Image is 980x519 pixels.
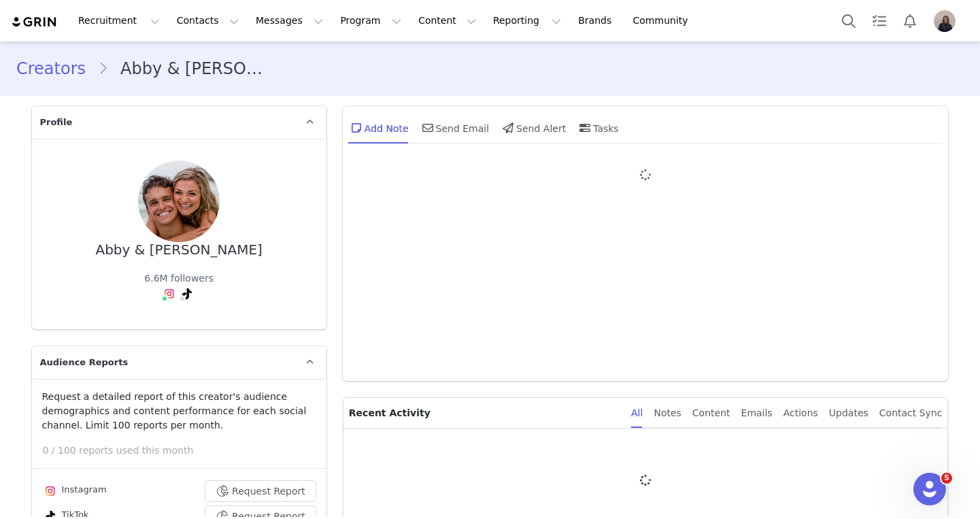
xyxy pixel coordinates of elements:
span: Audience Reports [40,356,129,369]
div: Instagram [42,483,107,499]
span: Profile [40,116,73,129]
button: Notifications [895,5,925,36]
a: Brands [570,5,624,36]
div: Actions [783,398,818,429]
img: grin logo [11,16,58,29]
div: 6.6M followers [144,271,214,286]
img: 1cdbb7aa-9e77-4d87-9340-39fe3d42aad1.jpg [934,10,956,32]
div: Contact Sync [879,398,943,429]
p: Recent Activity [349,398,620,428]
button: Recruitment [70,5,168,36]
div: Emails [741,398,773,429]
button: Content [410,5,484,36]
div: Tasks [577,112,619,144]
div: Send Alert [500,112,566,144]
img: instagram.svg [45,486,56,497]
p: Request a detailed report of this creator's audience demographics and content performance for eac... [42,390,316,433]
button: Request Report [205,480,316,502]
span: 5 [941,473,952,484]
img: 769b4131-1e91-4f5c-9023-fd00cb5e42ac.jpg [138,161,220,242]
a: Community [625,5,703,36]
iframe: Intercom live chat [913,473,946,505]
div: Send Email [420,112,490,144]
div: Abby & [PERSON_NAME] [95,242,262,258]
a: Tasks [864,5,894,36]
div: All [631,398,643,429]
button: Program [332,5,409,36]
div: Add Note [348,112,409,144]
button: Contacts [169,5,247,36]
button: Reporting [485,5,569,36]
button: Messages [248,5,331,36]
button: Search [834,5,864,36]
button: Profile [926,10,969,32]
p: 0 / 100 reports used this month [43,443,326,458]
div: Content [692,398,730,429]
div: Updates [829,398,868,429]
div: Notes [654,398,681,429]
a: Creators [16,56,98,81]
img: instagram.svg [164,288,175,299]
